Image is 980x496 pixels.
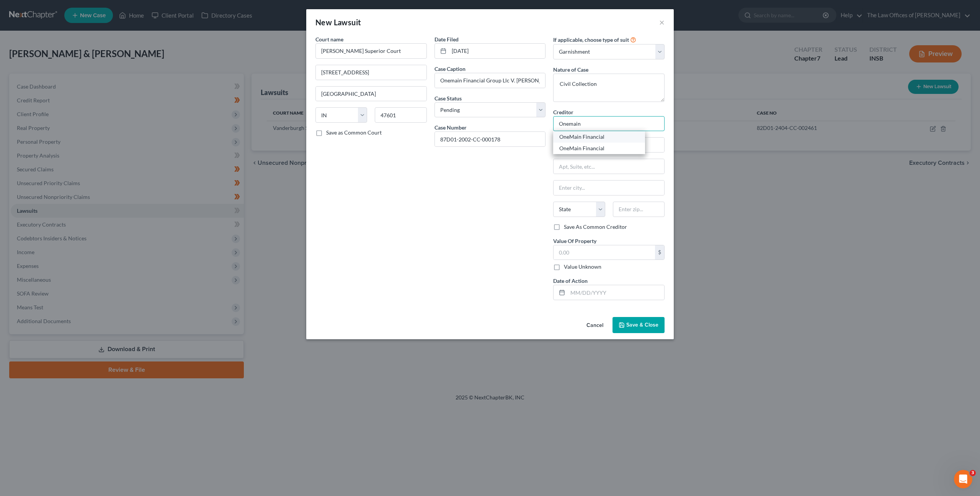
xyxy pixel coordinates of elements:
[970,470,976,476] span: 3
[435,73,546,88] input: --
[655,245,664,260] div: $
[315,43,427,59] input: Search court by name...
[326,129,382,136] label: Save as Common Court
[316,87,426,101] input: Enter city...
[559,133,639,141] div: OneMain Financial
[580,318,609,333] button: Cancel
[553,36,629,44] label: If applicable, choose type of suit
[434,35,459,43] label: Date Filed
[553,277,588,285] label: Date of Action
[553,116,665,131] input: Search creditor by name...
[554,159,664,174] input: Apt, Suite, etc...
[568,285,664,300] input: MM/DD/YYYY
[554,245,655,260] input: 0.00
[553,237,596,245] label: Value Of Property
[659,18,665,27] button: ×
[434,123,467,131] label: Case Number
[315,18,332,27] span: New
[553,109,573,115] span: Creditor
[435,132,546,146] input: #
[564,223,627,231] label: Save As Common Creditor
[434,95,462,102] span: Case Status
[434,65,465,73] label: Case Caption
[613,202,665,217] input: Enter zip...
[559,145,639,152] div: OneMain Financial
[316,65,426,80] input: Enter address...
[449,44,546,58] input: MM/DD/YYYY
[553,66,588,74] label: Nature of Case
[612,317,665,333] button: Save & Close
[626,322,658,328] span: Save & Close
[554,181,664,195] input: Enter city...
[315,36,343,43] span: Court name
[954,470,972,488] iframe: Intercom live chat
[334,18,361,27] span: Lawsuit
[564,263,601,271] label: Value Unknown
[375,107,426,123] input: Enter zip...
